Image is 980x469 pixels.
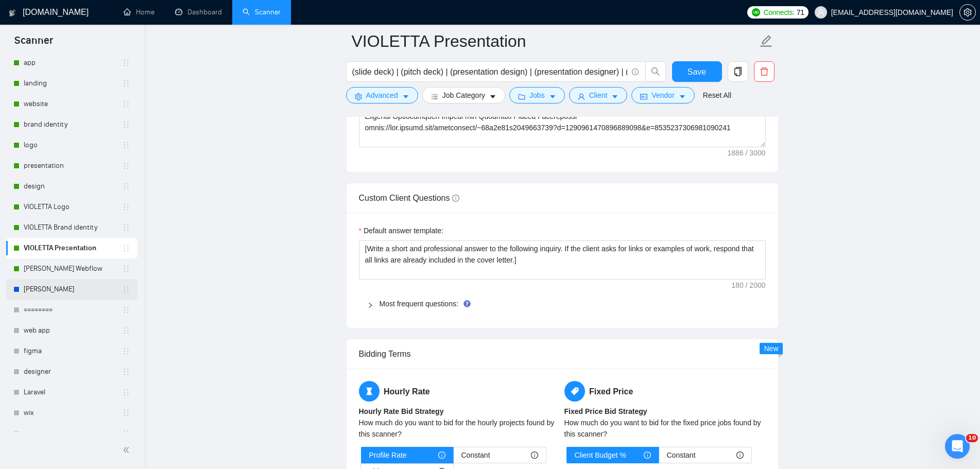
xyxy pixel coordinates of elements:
[422,87,505,103] button: barsJob Categorycaret-down
[122,223,130,232] span: holder
[359,417,560,440] div: How much do you want to bid for the hourly projects found by this scanner?
[24,320,122,341] a: web app
[569,87,628,103] button: userClientcaret-down
[24,155,122,176] a: presentation
[359,225,443,236] label: Default answer template:
[6,258,137,279] li: ANNA Webflow
[24,94,122,114] a: website
[6,73,137,94] li: landing
[369,447,407,463] span: Profile Rate
[122,306,130,314] span: holder
[122,388,130,396] span: holder
[6,403,137,423] li: wix
[578,93,585,100] span: user
[728,61,748,82] button: copy
[679,93,686,100] span: caret-down
[6,361,137,382] li: designer
[122,162,130,170] span: holder
[122,429,130,438] span: holder
[6,114,137,135] li: brand identity
[122,203,130,211] span: holder
[6,33,61,55] span: Scanner
[575,447,626,463] span: Client Budget %
[6,176,137,197] li: design
[6,423,137,444] li: cars
[122,79,130,88] span: holder
[359,381,380,402] span: hourglass
[518,93,525,100] span: folder
[703,90,731,101] a: Reset All
[632,68,639,75] span: info-circle
[529,90,545,101] span: Jobs
[24,176,122,197] a: design
[645,61,666,82] button: search
[175,8,222,16] a: dashboardDashboard
[817,9,824,16] span: user
[24,361,122,382] a: designer
[24,258,122,279] a: [PERSON_NAME] Webflow
[24,73,122,94] a: landing
[122,285,130,293] span: holder
[6,155,137,176] li: presentation
[123,445,133,455] span: double-left
[6,135,137,155] li: logo
[797,7,804,18] span: 71
[960,8,975,16] span: setting
[359,381,560,402] h5: Hourly Rate
[631,87,694,103] button: idcardVendorcaret-down
[438,451,445,459] span: info-circle
[509,87,565,103] button: folderJobscaret-down
[6,341,137,361] li: figma
[764,344,778,353] span: New
[651,90,674,101] span: Vendor
[752,8,760,16] img: upwork-logo.png
[959,4,976,21] button: setting
[122,244,130,252] span: holder
[122,409,130,417] span: holder
[24,403,122,423] a: wix
[24,53,122,73] a: app
[24,135,122,155] a: logo
[380,300,458,308] a: Most frequent questions:
[24,197,122,217] a: VIOLETTA Logo
[728,67,748,76] span: copy
[452,195,459,202] span: info-circle
[640,93,647,100] span: idcard
[945,434,970,459] iframe: Intercom live chat
[531,451,538,459] span: info-circle
[754,67,774,76] span: delete
[646,67,665,76] span: search
[122,265,130,273] span: holder
[754,61,775,82] button: delete
[589,90,608,101] span: Client
[359,292,766,316] div: Most frequent questions:
[6,238,137,258] li: VIOLETTA Presentation
[352,28,758,54] input: Scanner name...
[359,240,766,280] textarea: Default answer template:
[359,407,444,415] b: Hourly Rate Bid Strategy
[959,8,976,16] a: setting
[6,382,137,403] li: Laravel
[24,423,122,444] a: cars
[644,451,651,459] span: info-circle
[367,302,373,308] span: right
[122,100,130,108] span: holder
[24,382,122,403] a: Laravel
[6,300,137,320] li: ========
[366,90,398,101] span: Advanced
[6,94,137,114] li: website
[564,381,766,402] h5: Fixed Price
[6,279,137,300] li: ANNA WordPress
[122,59,130,67] span: holder
[6,320,137,341] li: web app
[489,93,496,100] span: caret-down
[24,238,122,258] a: VIOLETTA Presentation
[24,300,122,320] a: ========
[24,341,122,361] a: figma
[442,90,485,101] span: Job Category
[402,93,409,100] span: caret-down
[122,326,130,335] span: holder
[24,217,122,238] a: VIOLETTA Brand identity
[24,114,122,135] a: brand identity
[122,141,130,149] span: holder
